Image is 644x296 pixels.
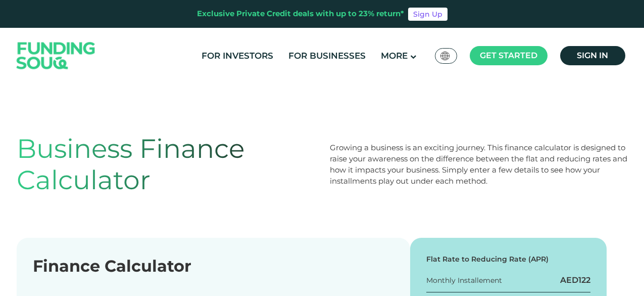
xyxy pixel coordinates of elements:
div: AED [560,275,590,286]
div: Growing a business is an exciting journey. This finance calculator is designed to raise your awar... [330,142,628,187]
span: Get started [480,51,537,60]
div: Flat Rate to Reducing Rate (APR) [426,254,591,265]
img: SA Flag [440,52,450,60]
div: Monthly Installement [426,275,502,286]
span: 122 [578,275,590,285]
div: Finance Calculator [33,254,394,278]
a: Sign in [560,46,625,65]
span: More [381,51,408,61]
span: Sign in [577,51,608,60]
h1: Business Finance Calculator [17,133,315,196]
div: Exclusive Private Credit deals with up to 23% return* [197,8,404,20]
a: For Investors [199,48,276,64]
a: For Businesses [286,48,368,64]
a: Sign Up [408,8,448,21]
img: Logo [7,30,106,81]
